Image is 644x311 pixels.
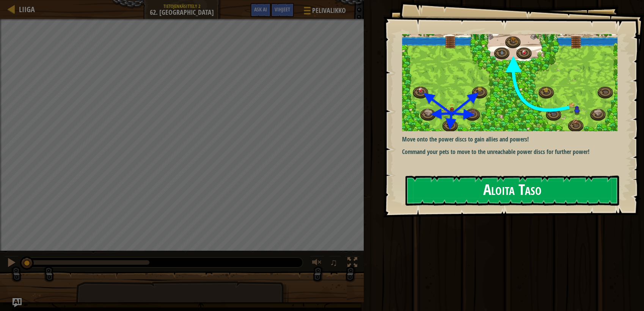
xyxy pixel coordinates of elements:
[402,148,624,156] p: Command your pets to move to the unreachable power discs for further power!
[405,176,619,206] button: Aloita Taso
[402,34,624,131] img: Power peak
[345,256,360,271] button: Toggle fullscreen
[298,3,350,21] button: Pelivalikko
[254,6,267,13] span: Ask AI
[309,256,325,271] button: Aänenvoimakkuus
[402,135,624,144] p: Move onto the power discs to gain allies and powers!
[19,4,35,14] span: Liiga
[13,298,22,307] button: Ask AI
[15,4,35,14] a: Liiga
[275,6,290,13] span: Vihjeet
[4,256,19,271] button: Ctrl + P: Pause
[312,6,346,16] span: Pelivalikko
[330,257,338,268] span: ♫
[250,3,271,17] button: Ask AI
[328,256,341,271] button: ♫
